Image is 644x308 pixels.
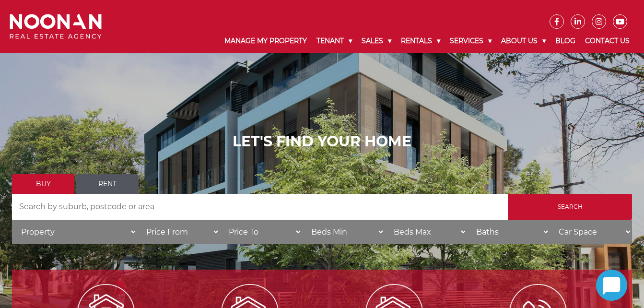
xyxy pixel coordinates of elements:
[12,174,74,194] a: Buy
[357,29,396,53] a: Sales
[550,29,580,53] a: Blog
[496,29,550,53] a: About Us
[12,194,508,220] input: Search by suburb, postcode or area
[10,14,102,39] img: Noonan Real Estate Agency
[396,29,445,53] a: Rentals
[312,29,357,53] a: Tenant
[445,29,496,53] a: Services
[508,194,632,220] input: Search
[12,133,632,150] h1: LET'S FIND YOUR HOME
[580,29,634,53] a: Contact Us
[76,174,139,194] a: Rent
[220,29,312,53] a: Manage My Property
